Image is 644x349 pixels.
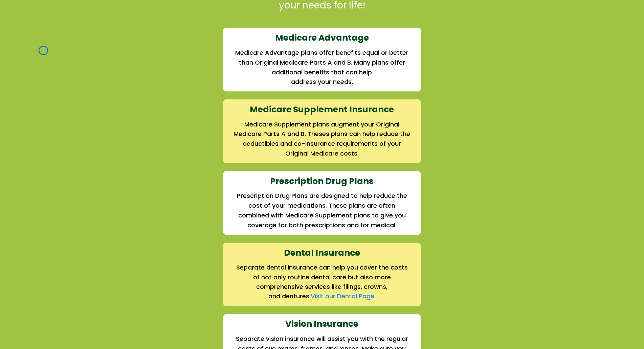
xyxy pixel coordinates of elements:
h2: Separate dental insurance can help you cover the costs of not only routine dental care but also m... [233,263,411,292]
h2: address your needs. [233,77,411,87]
strong: Medicare Advantage [275,32,369,44]
strong: Medicare Supplement Insurance [250,103,394,115]
h2: Medicare Advantage plans offer benefits equal or better than Original Medicare Parts A and B. Man... [233,48,411,77]
strong: Dental Insurance [284,247,360,259]
h2: Medicare Supplement plans augment your Original Medicare Parts A and B. Theses plans can help red... [233,120,411,159]
a: Visit our Dental Page. [311,292,376,301]
h2: and dentures. [233,292,411,302]
strong: Vision Insurance [286,318,359,330]
h2: Prescription Drug Plans are designed to help reduce the cost of your medications. These plans are... [233,191,411,230]
strong: Prescription Drug Plans [270,175,374,187]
